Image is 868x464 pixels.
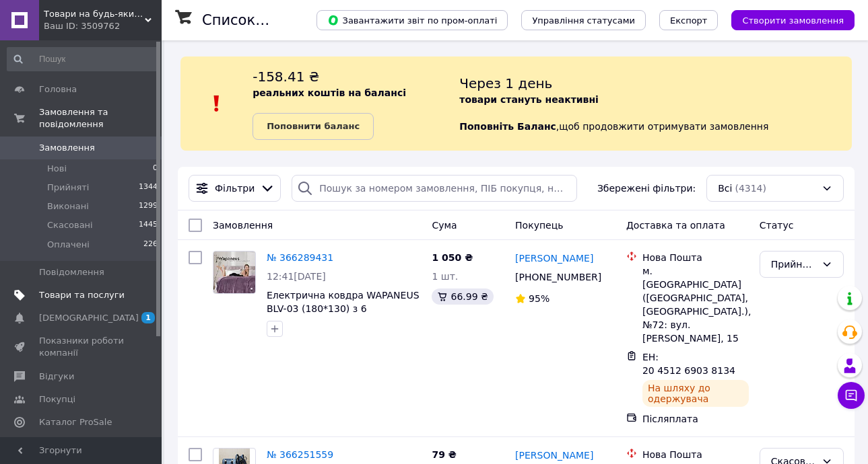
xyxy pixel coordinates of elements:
[838,382,865,409] button: Чат з покупцем
[39,142,95,154] span: Замовлення
[642,264,749,345] div: м. [GEOGRAPHIC_DATA] ([GEOGRAPHIC_DATA], [GEOGRAPHIC_DATA].), №72: вул. [PERSON_NAME], 15
[47,219,93,231] span: Скасовані
[731,10,855,30] button: Створити замовлення
[267,252,333,263] a: № 366289431
[39,393,75,405] span: Покупці
[642,251,749,264] div: Нова Пошта
[459,94,599,105] b: товари стануть неактивні
[432,271,458,282] span: 1 шт.
[39,335,125,359] span: Показники роботи компанії
[327,14,497,26] span: Завантажити звіт по пром-оплаті
[253,69,319,85] span: -158.41 ₴
[139,200,158,212] span: 1299
[515,220,563,231] span: Покупець
[47,163,67,175] span: Нові
[267,271,326,282] span: 12:41[DATE]
[735,183,766,194] span: (4314)
[267,121,360,131] b: Поповнити баланс
[626,220,725,231] span: Доставка та оплата
[512,268,604,286] div: [PHONE_NUMBER]
[267,449,333,460] a: № 366251559
[718,14,855,25] a: Створити замовлення
[760,220,794,231] span: Статус
[39,83,77,95] span: Головна
[316,10,508,30] button: Завантажити звіт по пром-оплаті
[432,449,456,460] span: 79 ₴
[432,220,457,231] span: Cума
[521,10,646,30] button: Управління статусами
[7,47,159,71] input: Пошук
[44,20,162,32] div: Ваш ID: 3509762
[642,352,735,376] span: ЕН: 20 4512 6903 8134
[47,200,89,212] span: Виконані
[642,412,749,426] div: Післяплата
[529,293,549,304] span: 95%
[459,75,552,91] span: Через 1 день
[207,93,227,114] img: :exclamation:
[47,239,90,251] span: Оплачені
[39,416,112,428] span: Каталог ProSale
[153,163,158,175] span: 0
[215,182,255,195] span: Фільтри
[143,239,158,251] span: 226
[459,67,852,140] div: , щоб продовжити отримувати замовлення
[292,175,577,202] input: Пошук за номером замовлення, ПІБ покупця, номером телефону, Email, номером накладної
[213,252,255,293] img: Фото товару
[141,312,155,323] span: 1
[670,15,708,26] span: Експорт
[532,15,635,26] span: Управління статусами
[253,87,406,98] b: реальних коштів на балансі
[44,8,145,20] span: Товари на будь-який вибір
[39,289,125,301] span: Товари та послуги
[459,121,556,132] b: Поповніть Баланс
[253,113,374,140] a: Поповнити баланс
[213,220,273,231] span: Замовлення
[202,12,339,28] h1: Список замовлень
[642,448,749,461] div: Нова Пошта
[267,290,420,341] a: Електрична ковдра WAPANEUS BLV-03 (180*130) з 6 режимами нагріву з автоматичним відключенням
[659,10,719,30] button: Експорт
[39,371,74,383] span: Відгуки
[718,182,732,195] span: Всі
[213,251,256,294] a: Фото товару
[39,266,104,278] span: Повідомлення
[39,106,162,130] span: Замовлення та повідомлення
[742,15,844,26] span: Створити замовлення
[771,257,816,272] div: Прийнято
[139,182,158,194] span: 1344
[39,312,139,324] span: [DEMOGRAPHIC_DATA]
[642,380,749,407] div: На шляху до одержувача
[432,252,473,263] span: 1 050 ₴
[515,252,593,265] a: [PERSON_NAME]
[139,219,158,231] span: 1445
[597,182,696,195] span: Збережені фільтри:
[47,182,89,194] span: Прийняті
[515,449,593,462] a: [PERSON_NAME]
[432,288,493,305] div: 66.99 ₴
